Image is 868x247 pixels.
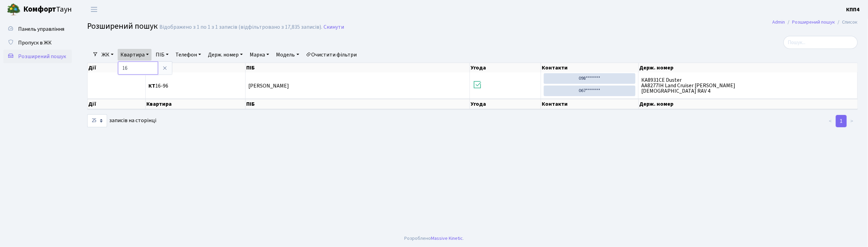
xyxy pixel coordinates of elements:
span: Розширений пошук [18,53,66,60]
th: Квартира [146,63,246,73]
a: Телефон [173,49,204,61]
a: Розширений пошук [792,18,835,26]
th: Держ. номер [639,99,858,109]
span: [PERSON_NAME] [248,82,289,90]
th: Угода [470,99,541,109]
th: Квартира [146,99,246,109]
a: ПІБ [153,49,171,61]
span: Пропуск в ЖК [18,39,52,47]
button: Переключити навігацію [86,4,103,15]
div: Відображено з 1 по 1 з 1 записів (відфільтровано з 17,835 записів). [159,24,322,30]
input: Пошук... [784,36,858,49]
a: Очистити фільтри [303,49,360,61]
img: logo.png [7,3,21,16]
a: Massive Kinetic [431,235,463,242]
th: Дії [88,63,146,73]
a: Скинути [324,24,344,30]
th: Держ. номер [639,63,858,73]
th: Угода [470,63,541,73]
div: Розроблено . [404,235,464,242]
a: Модель [273,49,302,61]
a: Пропуск в ЖК [3,36,72,50]
b: Комфорт [23,4,56,15]
span: Таун [23,4,72,15]
span: КА8931СЕ Duster АА8277ІН Land Cruiser [PERSON_NAME] [DEMOGRAPHIC_DATA] RAV 4 [641,77,855,94]
th: Дії [88,99,146,109]
th: ПІБ [246,99,470,109]
a: Марка [247,49,272,61]
a: ЖК [99,49,116,61]
a: КПП4 [846,5,860,14]
th: Контакти [541,63,639,73]
a: Admin [773,18,785,26]
a: Панель управління [3,22,72,36]
nav: breadcrumb [762,15,868,29]
a: Квартира [118,49,152,61]
span: Розширений пошук [87,20,158,32]
label: записів на сторінці [87,114,156,127]
a: Держ. номер [205,49,246,61]
select: записів на сторінці [87,114,107,127]
li: Список [835,18,858,26]
span: Панель управління [18,25,64,33]
span: 16-96 [148,83,243,89]
b: КТ [148,82,155,90]
th: Контакти [541,99,639,109]
b: КПП4 [846,6,860,13]
th: ПІБ [246,63,470,73]
a: 1 [836,115,847,127]
a: Розширений пошук [3,50,72,63]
